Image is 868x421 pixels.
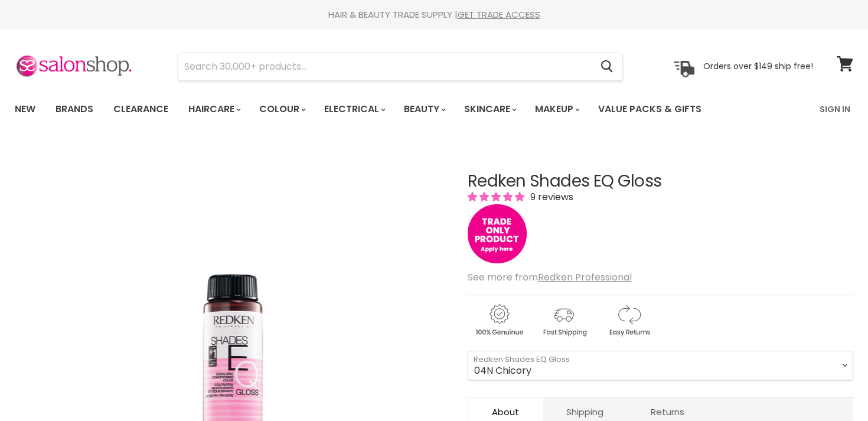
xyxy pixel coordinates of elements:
[468,190,527,204] span: 5.00 stars
[6,92,762,126] ul: Main menu
[527,190,573,204] span: 9 reviews
[455,97,524,122] a: Skincare
[105,97,177,122] a: Clearance
[468,204,527,263] img: tradeonly_small.jpg
[315,97,393,122] a: Electrical
[812,97,857,122] a: Sign In
[6,97,44,122] a: New
[598,302,660,338] img: returns.gif
[250,97,313,122] a: Colour
[533,302,595,338] img: shipping.gif
[458,8,540,21] a: GET TRADE ACCESS
[589,97,710,122] a: Value Packs & Gifts
[178,53,623,81] form: Product
[178,53,591,80] input: Search
[538,270,632,284] a: Redken Professional
[468,302,530,338] img: genuine.gif
[395,97,453,122] a: Beauty
[180,97,248,122] a: Haircare
[468,270,632,284] span: See more from
[526,97,587,122] a: Makeup
[703,61,813,71] p: Orders over $149 ship free!
[468,172,853,191] h1: Redken Shades EQ Gloss
[591,53,622,80] button: Search
[47,97,102,122] a: Brands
